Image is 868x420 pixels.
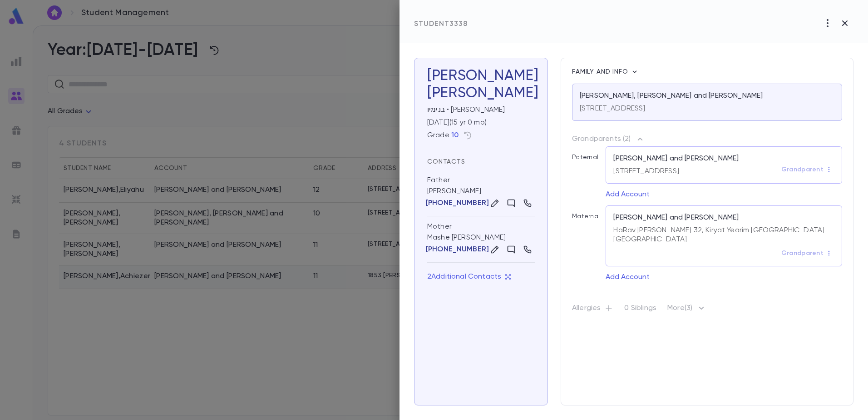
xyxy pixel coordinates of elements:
[427,170,535,216] div: [PERSON_NAME]
[426,199,489,208] p: [PHONE_NUMBER]
[580,104,646,113] p: [STREET_ADDRESS]
[613,154,739,163] p: [PERSON_NAME] and [PERSON_NAME]
[613,213,739,222] p: [PERSON_NAME] and [PERSON_NAME]
[781,166,824,173] p: Grandparent
[426,245,489,254] p: [PHONE_NUMBER]
[414,20,468,28] span: Student 3338
[427,131,459,140] div: Grade
[667,303,707,317] p: More (3)
[572,146,606,161] p: Paternal
[427,199,488,208] button: [PHONE_NUMBER]
[427,245,488,254] button: [PHONE_NUMBER]
[427,268,511,285] button: 2Additional Contacts
[427,222,452,231] div: Mother
[424,115,535,127] div: [DATE] ( 15 yr 0 mo )
[606,270,650,285] button: Add Account
[451,131,459,140] button: 10
[427,272,511,281] p: 2 Additional Contacts
[624,304,656,316] p: 0 Siblings
[572,135,631,144] p: Grandparents (2)
[572,205,606,220] p: Maternal
[572,69,630,75] span: Family and info
[613,167,679,176] p: [STREET_ADDRESS]
[613,226,834,244] p: HaRav [PERSON_NAME] 32, Kiryat Yearim [GEOGRAPHIC_DATA] [GEOGRAPHIC_DATA]
[580,91,763,100] p: [PERSON_NAME], [PERSON_NAME] and [PERSON_NAME]
[427,175,450,185] div: Father
[781,250,824,257] p: Grandparent
[572,304,613,316] p: Allergies
[572,132,645,146] button: Grandparents (2)
[427,159,465,165] span: Contacts
[427,85,535,102] div: [PERSON_NAME]
[606,187,650,202] button: Add Account
[424,102,535,115] div: בנימיו • [PERSON_NAME]
[427,216,535,263] div: Mashe [PERSON_NAME]
[427,67,535,102] h3: [PERSON_NAME]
